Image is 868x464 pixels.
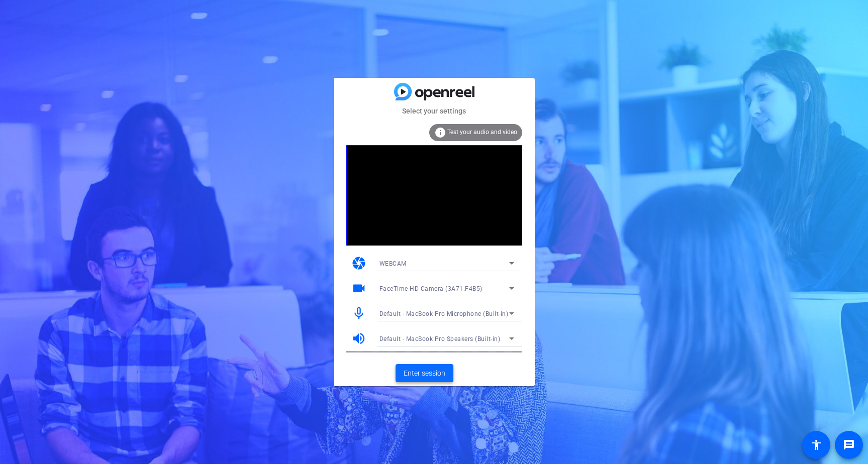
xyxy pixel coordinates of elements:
mat-icon: videocam [351,281,366,296]
mat-icon: camera [351,256,366,271]
mat-icon: info [434,127,446,139]
mat-card-subtitle: Select your settings [334,105,535,117]
span: WEBCAM [379,260,407,267]
mat-icon: volume_up [351,331,366,346]
mat-icon: message [843,439,855,451]
span: Default - MacBook Pro Microphone (Built-in) [379,310,509,317]
span: FaceTime HD Camera (3A71:F4B5) [379,285,483,292]
img: blue-gradient.svg [394,83,474,100]
span: Test your audio and video [447,129,517,136]
span: Default - MacBook Pro Speakers (Built-in) [379,335,501,342]
mat-icon: accessibility [810,439,822,451]
button: Enter session [396,364,453,382]
mat-icon: mic_none [351,306,366,321]
span: Enter session [404,368,445,379]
